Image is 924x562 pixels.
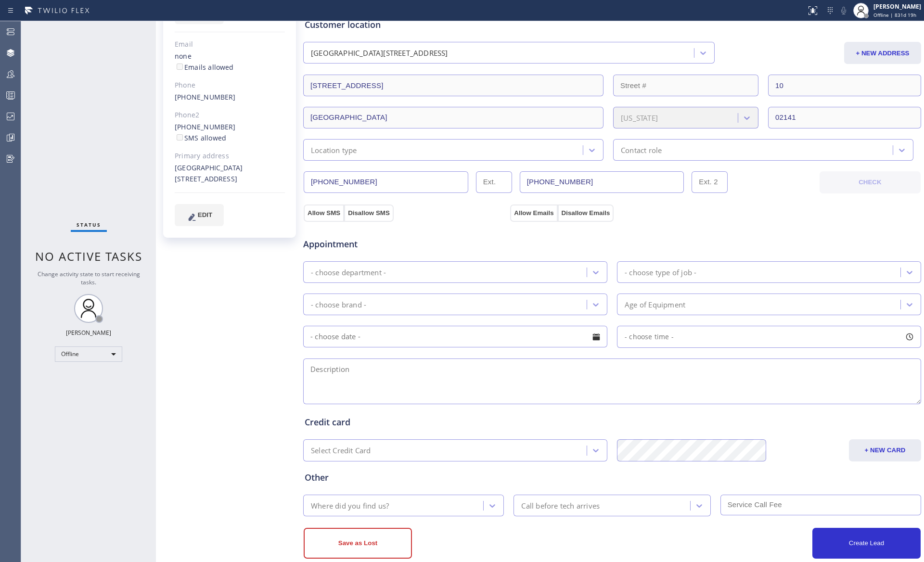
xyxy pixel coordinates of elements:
span: EDIT [198,211,212,218]
div: [GEOGRAPHIC_DATA][STREET_ADDRESS] [175,163,285,185]
div: [GEOGRAPHIC_DATA][STREET_ADDRESS] [311,48,448,59]
label: SMS allowed [175,133,226,142]
div: Age of Equipment [625,299,685,310]
a: [PHONE_NUMBER] [175,92,236,102]
div: - choose department - [311,267,386,278]
input: Service Call Fee [720,495,921,515]
span: Offline | 831d 19h [873,12,916,18]
input: Ext. [476,171,512,193]
div: [PERSON_NAME] [66,329,111,337]
a: [PHONE_NUMBER] [175,122,236,131]
input: Phone Number [304,171,468,193]
button: Mute [837,4,850,17]
button: Disallow SMS [344,204,394,222]
div: Call before tech arrives [521,500,600,511]
div: Credit card [305,416,920,429]
input: Ext. 2 [692,171,728,193]
button: Allow Emails [510,204,557,222]
button: Disallow Emails [558,204,614,222]
span: Status [77,221,101,228]
button: Create Lead [812,528,921,559]
div: - choose type of job - [625,267,696,278]
div: Email [175,39,285,50]
div: Contact role [621,144,662,155]
button: + NEW ADDRESS [844,42,921,64]
input: Phone Number 2 [520,171,684,193]
span: - choose time - [625,332,674,341]
div: - choose brand - [311,299,366,310]
input: - choose date - [303,326,607,347]
div: Primary address [175,151,285,162]
input: Apt. # [768,75,921,96]
input: City [303,107,603,128]
button: Allow SMS [304,204,344,222]
div: Phone [175,80,285,91]
div: Location type [311,144,357,155]
div: Where did you find us? [311,500,389,511]
div: Offline [55,346,122,362]
div: none [175,51,285,73]
div: Select Credit Card [311,445,371,456]
input: ZIP [768,107,921,128]
button: + NEW CARD [849,439,921,461]
label: Emails allowed [175,63,234,72]
span: Change activity state to start receiving tasks. [38,270,140,286]
button: Save as Lost [304,528,412,559]
div: [PERSON_NAME] [873,2,921,11]
div: Phone2 [175,110,285,121]
div: Other [305,471,920,484]
input: SMS allowed [177,134,183,140]
input: Street # [613,75,758,96]
span: Appointment [303,238,508,251]
input: Address [303,75,603,96]
button: EDIT [175,204,224,226]
input: Emails allowed [177,64,183,70]
button: CHECK [820,171,921,193]
span: No active tasks [35,248,142,264]
div: Customer location [305,18,920,31]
